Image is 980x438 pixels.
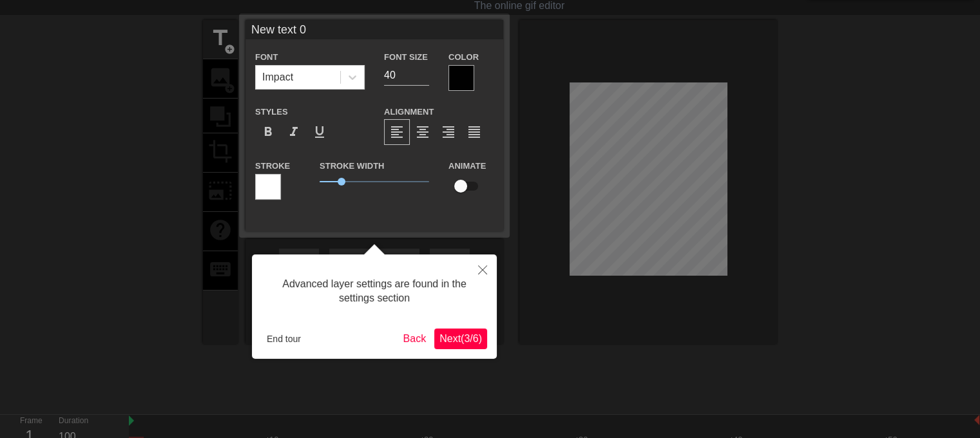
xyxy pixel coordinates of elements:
[262,329,306,348] button: End tour
[434,328,487,349] button: Next
[439,333,482,344] span: Next ( 3 / 6 )
[468,254,497,284] button: Close
[398,328,432,349] button: Back
[262,264,487,319] div: Advanced layer settings are found in the settings section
